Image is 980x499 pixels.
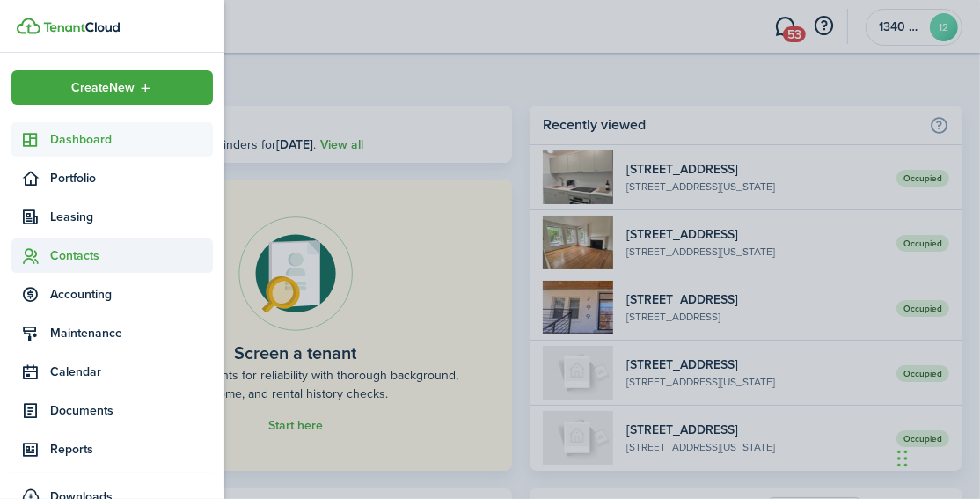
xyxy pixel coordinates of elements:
span: Leasing [50,208,213,226]
span: Dashboard [50,130,213,149]
img: TenantCloud [43,22,120,33]
div: Drag [897,432,908,485]
a: Dashboard [11,122,213,157]
button: Open menu [11,70,213,105]
span: Portfolio [50,169,213,187]
img: TenantCloud [17,18,40,34]
span: Create New [71,82,135,94]
span: Documents [50,401,213,420]
a: Reports [11,432,213,466]
span: Reports [50,440,213,459]
span: Contacts [50,246,213,265]
span: Maintenance [50,324,213,342]
iframe: Chat Widget [892,415,980,499]
span: Calendar [50,363,213,381]
span: Accounting [50,285,213,304]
